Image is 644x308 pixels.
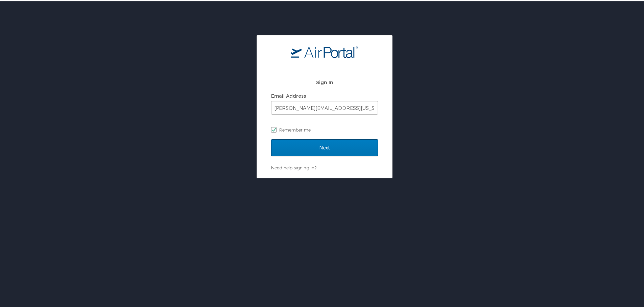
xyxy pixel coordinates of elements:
label: Remember me [271,123,378,134]
h2: Sign In [271,77,378,85]
img: logo [291,44,358,56]
a: Need help signing in? [271,164,316,169]
input: Next [271,138,378,155]
label: Email Address [271,92,306,97]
